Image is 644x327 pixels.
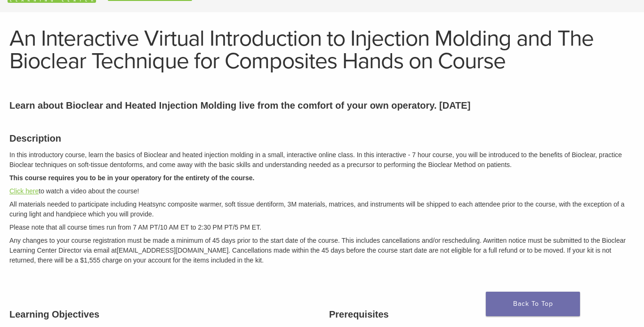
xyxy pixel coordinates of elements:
[9,307,315,321] h3: Learning Objectives
[9,237,487,244] span: Any changes to your course registration must be made a minimum of 45 days prior to the start date...
[9,186,635,196] p: to watch a video about the course!
[9,27,635,72] h1: An Interactive Virtual Introduction to Injection Molding and The Bioclear Technique for Composite...
[486,292,580,316] a: Back To Top
[9,98,635,112] p: Learn about Bioclear and Heated Injection Molding live from the comfort of your own operatory. [D...
[9,150,635,170] p: In this introductory course, learn the basics of Bioclear and heated injection molding in a small...
[9,131,635,145] h3: Description
[9,174,254,182] strong: This course requires you to be in your operatory for the entirety of the course.
[9,187,39,195] a: Click here
[9,199,635,219] p: All materials needed to participate including Heatsync composite warmer, soft tissue dentiform, 3...
[329,307,635,321] h3: Prerequisites
[9,223,635,232] p: Please note that all course times run from 7 AM PT/10 AM ET to 2:30 PM PT/5 PM ET.
[9,237,626,264] em: written notice must be submitted to the Bioclear Learning Center Director via email at [EMAIL_ADD...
